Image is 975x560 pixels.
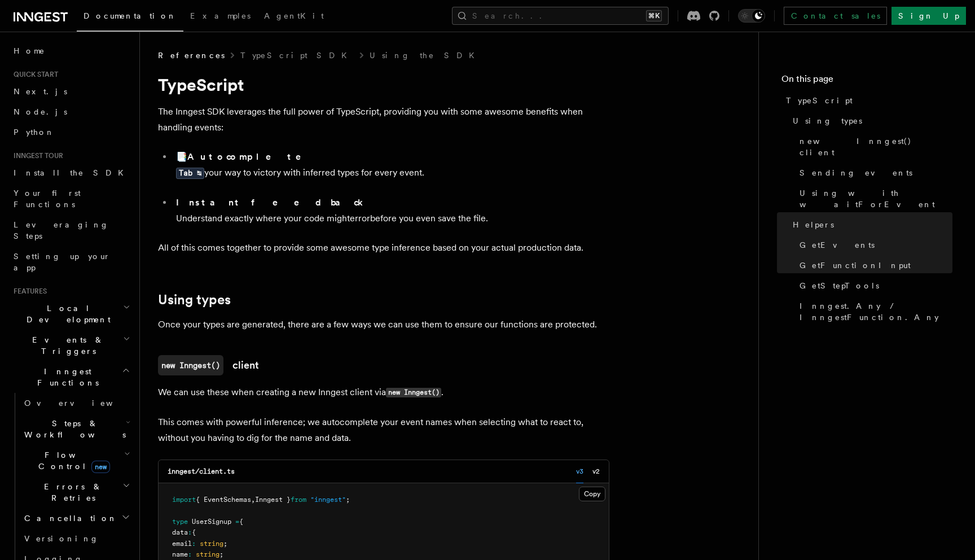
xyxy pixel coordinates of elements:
[646,10,662,21] kbd: ⌘K
[9,330,133,361] button: Events & Triggers
[219,550,223,558] span: ;
[172,540,192,548] span: email
[196,496,251,504] span: { EventSchemas
[196,550,219,558] span: string
[24,399,140,408] span: Overview
[255,496,291,504] span: Inngest }
[14,107,67,116] span: Node.js
[9,215,133,246] a: Leveraging Steps
[795,255,952,275] a: GetFunctionInput
[386,388,441,397] code: new Inngest()
[310,496,346,504] span: "inngest"
[795,296,952,327] a: Inngest.Any / InngestFunction.Any
[20,449,124,472] span: Flow Control
[795,275,952,296] a: GetStepTools
[800,187,952,210] span: Using with waitForEvent
[592,460,600,483] button: v2
[264,11,324,20] span: AgentKit
[14,45,45,56] span: Home
[172,528,188,536] span: data
[9,334,123,357] span: Events & Triggers
[800,135,952,158] span: new Inngest() client
[576,460,583,483] button: v3
[188,528,192,536] span: :
[190,11,251,20] span: Examples
[223,540,227,548] span: ;
[235,518,239,526] span: =
[20,476,133,508] button: Errors & Retries
[795,183,952,215] a: Using with waitForEvent
[192,540,196,548] span: :
[173,195,609,226] li: Understand exactly where your code might before you even save the file.
[800,239,875,251] span: GetEvents
[24,534,99,543] span: Versioning
[9,41,133,61] a: Home
[240,50,354,61] a: TypeScript SDK
[158,50,225,61] span: References
[788,215,952,235] a: Helpers
[14,87,67,96] span: Next.js
[9,183,133,215] a: Your first Functions
[158,292,231,308] a: Using types
[20,413,133,445] button: Steps & Workflows
[257,3,331,30] a: AgentKit
[291,496,306,504] span: from
[20,508,133,528] button: Cancellation
[84,11,177,20] span: Documentation
[784,7,887,25] a: Contact sales
[346,496,350,504] span: ;
[788,111,952,131] a: Using types
[579,487,605,501] button: Copy
[172,496,196,504] span: import
[9,81,133,102] a: Next.js
[14,220,109,240] span: Leveraging Steps
[158,317,609,333] p: Once your types are generated, there are a few ways we can use them to ensure our functions are p...
[738,9,765,23] button: Toggle dark mode
[9,366,122,388] span: Inngest Functions
[183,3,257,30] a: Examples
[158,384,609,401] p: We can use these when creating a new Inngest client via .
[14,128,55,137] span: Python
[158,355,223,375] code: new Inngest()
[77,3,183,32] a: Documentation
[176,197,364,208] strong: Instant feedback
[192,518,231,526] span: UserSignup
[800,300,952,323] span: Inngest.Any / InngestFunction.Any
[9,287,47,296] span: Features
[172,518,188,526] span: type
[187,151,317,162] strong: Autocomplete
[20,445,133,476] button: Flow Controlnew
[800,260,911,271] span: GetFunctionInput
[793,219,834,230] span: Helpers
[781,72,952,90] h4: On this page
[20,418,126,440] span: Steps & Workflows
[9,298,133,330] button: Local Development
[158,104,609,135] p: The Inngest SDK leverages the full power of TypeScript, providing you with some awesome benefits ...
[239,518,243,526] span: {
[14,189,81,209] span: Your first Functions
[14,168,130,177] span: Install the SDK
[781,90,952,111] a: TypeScript
[188,550,192,558] span: :
[891,7,966,25] a: Sign Up
[158,355,259,375] a: new Inngest()client
[9,102,133,122] a: Node.js
[172,550,188,558] span: name
[9,122,133,142] a: Python
[350,213,370,224] span: error
[200,540,223,548] span: string
[192,528,196,536] span: {
[20,393,133,413] a: Overview
[786,95,853,106] span: TypeScript
[251,496,255,504] span: ,
[158,75,609,95] h1: TypeScript
[9,151,63,160] span: Inngest tour
[9,163,133,183] a: Install the SDK
[20,528,133,549] a: Versioning
[795,131,952,163] a: new Inngest() client
[20,513,117,524] span: Cancellation
[795,163,952,183] a: Sending events
[91,461,110,473] span: new
[9,70,58,79] span: Quick start
[9,361,133,393] button: Inngest Functions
